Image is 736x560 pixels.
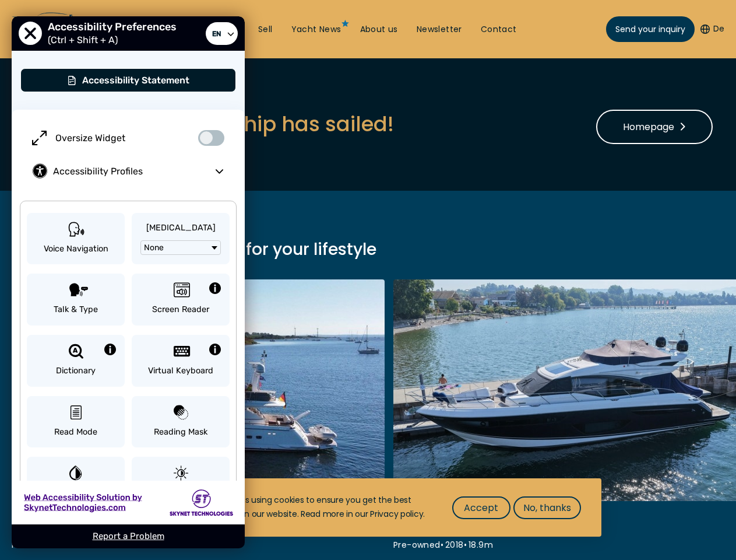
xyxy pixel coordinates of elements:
[20,68,236,92] button: Accessibility Statement
[606,16,695,42] a: Send your inquiry
[146,222,216,235] span: [MEDICAL_DATA]
[23,492,142,513] img: Web Accessibility Solution by Skynet Technologies
[27,457,125,509] button: Invert Colors
[27,274,125,325] button: Talk & Type
[417,24,462,36] a: Newsletter
[360,24,398,36] a: About us
[452,496,510,519] button: Accept
[132,396,230,448] button: Reading Mask
[170,489,233,516] img: Skynet
[206,22,238,45] a: Select Language
[144,243,164,253] span: None
[27,213,125,265] button: Voice Navigation
[370,508,423,520] a: Privacy policy
[93,531,164,541] a: Report a Problem - opens in new tab
[140,240,221,255] button: None
[48,34,124,45] span: (Ctrl + Shift + A)
[12,481,245,524] a: Skynet - opens in new tab
[27,396,125,448] button: Read Mode
[53,166,206,177] span: Accessibility Profiles
[55,132,125,143] span: Oversize Widget
[193,494,429,521] div: This website is using cookies to ensure you get the best experience on our website. Read more in ...
[615,23,685,36] span: Send your inquiry
[132,274,230,325] button: Screen Reader
[596,110,713,144] a: Homepage
[513,496,581,519] button: No, thanks
[523,501,571,515] span: No, thanks
[464,501,498,515] span: Accept
[48,20,182,33] span: Accessibility Preferences
[209,26,224,41] span: en
[82,75,189,86] span: Accessibility Statement
[700,23,724,35] button: De
[132,335,230,387] button: Virtual Keyboard
[12,16,245,548] div: User Preferences
[19,22,42,45] button: Close Accessibility Preferences Menu
[27,335,125,387] button: Dictionary
[291,24,341,36] a: Yacht News
[23,155,233,188] button: Accessibility Profiles
[623,120,686,134] span: Homepage
[481,24,517,36] a: Contact
[258,24,273,36] a: Sell
[132,457,230,509] button: Light Contrast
